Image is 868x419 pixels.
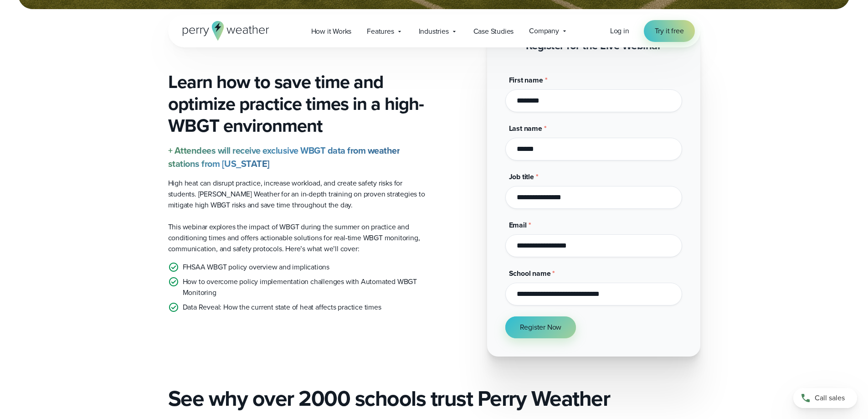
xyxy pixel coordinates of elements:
[644,20,695,42] a: Try it free
[509,75,543,85] span: First name
[168,71,427,137] h3: Learn how to save time and optimize practice times in a high-WBGT environment
[655,26,684,36] span: Try it free
[509,171,534,182] span: Job title
[183,302,381,313] p: Data Reveal: How the current state of heat affects practice times
[168,144,400,171] strong: + Attendees will receive exclusive WBGT data from weather stations from [US_STATE]
[505,316,576,338] button: Register Now
[793,388,857,408] a: Call sales
[815,393,845,403] span: Call sales
[509,268,551,279] span: School name
[520,322,562,333] span: Register Now
[610,26,629,36] span: Log in
[473,26,514,37] span: Case Studies
[183,276,427,298] p: How to overcome policy implementation challenges with Automated WBGT Monitoring
[168,178,427,211] p: High heat can disrupt practice, increase workload, and create safety risks for students. [PERSON_...
[419,26,449,37] span: Industries
[367,26,394,37] span: Features
[311,26,352,37] span: How it Works
[529,26,559,36] span: Company
[509,123,542,134] span: Last name
[509,220,527,230] span: Email
[168,386,700,411] h2: See why over 2000 schools trust Perry Weather
[168,222,427,254] p: This webinar explores the impact of WBGT during the summer on practice and conditioning times and...
[303,22,360,41] a: How it Works
[466,22,522,41] a: Case Studies
[610,26,629,36] a: Log in
[183,262,329,273] p: FHSAA WBGT policy overview and implications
